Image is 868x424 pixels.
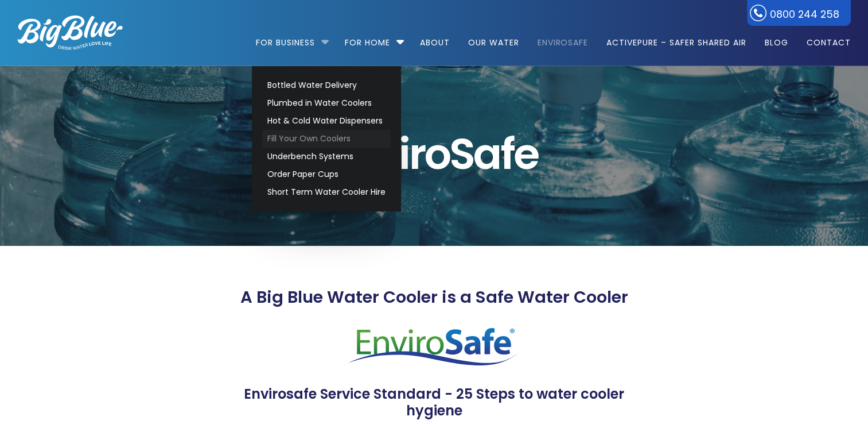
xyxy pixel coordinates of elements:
[513,128,538,180] span: e
[409,128,424,180] span: r
[240,287,628,307] span: A Big Blue Water Cooler is a Safe Water Cooler
[262,165,391,183] a: Order Paper Cups
[449,128,473,180] span: S
[792,348,852,408] iframe: Chatbot
[262,112,391,130] a: Hot & Cold Water Dispensers
[500,128,513,180] span: f
[262,76,391,94] a: Bottled Water Delivery
[347,328,521,365] img: EnviroSafe
[18,16,123,50] img: logo
[399,128,408,180] span: i
[424,128,449,180] span: o
[473,128,500,180] span: a
[262,183,391,201] a: Short Term Water Cooler Hire
[231,386,637,419] span: Envirosafe Service Standard - 25 Steps to water cooler hygiene
[262,130,391,148] a: Fill Your Own Coolers
[262,94,391,112] a: Plumbed in Water Coolers
[262,148,391,165] a: Underbench Systems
